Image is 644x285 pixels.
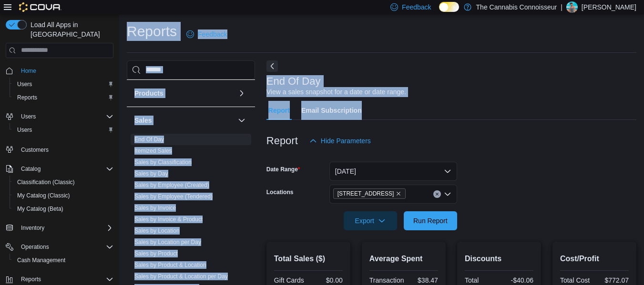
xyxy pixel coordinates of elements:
span: Run Report [413,216,448,226]
button: [DATE] [329,162,457,181]
p: | [561,1,562,13]
h1: Reports [127,22,177,41]
button: Classification (Classic) [10,176,117,189]
h3: Sales [134,116,152,125]
a: Sales by Employee (Tendered) [134,193,213,200]
div: View a sales snapshot for a date or date range. [266,87,406,97]
button: Catalog [17,163,44,175]
span: Inventory [17,222,113,234]
span: End Of Day [134,136,164,143]
span: Reports [21,275,41,283]
span: Classification (Classic) [17,178,75,186]
button: Products [134,88,234,98]
a: Customers [17,144,52,156]
button: Cash Management [10,254,117,267]
span: Cash Management [17,256,65,264]
span: Operations [21,243,49,251]
span: Users [13,124,113,136]
span: Users [17,80,32,88]
h3: Products [134,88,164,98]
button: Home [2,64,117,78]
p: The Cannabis Connoisseur [476,1,557,13]
button: Users [10,123,117,137]
h2: Cost/Profit [560,253,629,265]
span: Cash Management [13,255,113,266]
a: Sales by Classification [134,159,192,166]
span: Email Subscription [301,101,362,120]
button: Customers [2,142,117,156]
a: Sales by Location [134,227,180,234]
a: Sales by Invoice & Product [134,216,203,223]
button: Users [2,110,117,123]
h2: Total Sales ($) [274,253,343,265]
button: Next [266,60,278,72]
span: My Catalog (Beta) [13,203,113,215]
button: Clear input [433,190,441,198]
span: Customers [21,146,49,154]
span: [STREET_ADDRESS] [337,189,394,198]
div: Gift Cards [274,276,307,284]
h3: End Of Day [266,76,321,87]
a: My Catalog (Classic) [13,190,74,201]
a: Sales by Location per Day [134,239,201,246]
span: Sales by Invoice [134,204,176,212]
span: Reports [17,94,37,101]
label: Locations [266,188,294,196]
button: Inventory [17,222,48,234]
span: My Catalog (Classic) [13,190,113,201]
div: $772.07 [596,276,629,284]
a: Reports [13,92,41,103]
img: Cova [19,2,61,12]
span: Sales by Product [134,250,178,257]
button: Open list of options [444,190,451,198]
a: Users [13,79,36,90]
h2: Discounts [465,253,533,265]
span: Sales by Employee (Tendered) [134,193,213,200]
button: Users [10,78,117,91]
button: Operations [2,240,117,254]
span: Sales by Day [134,170,168,177]
a: My Catalog (Beta) [13,203,67,215]
span: Users [17,111,113,122]
input: Dark Mode [439,2,459,12]
span: Export [349,211,391,230]
span: Catalog [17,163,113,175]
button: Reports [10,91,117,104]
button: Sales [134,116,234,125]
button: Export [344,211,397,230]
a: Home [17,65,40,77]
span: Sales by Invoice & Product [134,216,203,223]
a: Itemized Sales [134,147,172,154]
a: Classification (Classic) [13,177,79,188]
span: Sales by Location [134,227,180,235]
span: My Catalog (Classic) [17,192,70,199]
a: Sales by Invoice [134,205,176,211]
span: Hide Parameters [321,136,371,146]
button: Products [236,88,247,99]
a: End Of Day [134,136,164,143]
h3: Report [266,135,298,147]
span: Reports [17,274,113,285]
h2: Average Spent [369,253,438,265]
span: Inventory [21,224,44,232]
span: Classification (Classic) [13,177,113,188]
button: Sales [236,115,247,126]
a: Sales by Employee (Created) [134,182,209,188]
span: Users [17,126,32,134]
a: Sales by Product & Location [134,262,206,268]
button: Operations [17,241,53,253]
span: Users [21,113,36,120]
span: Reports [13,92,113,103]
span: Home [21,67,36,75]
span: Report [268,101,290,120]
button: My Catalog (Classic) [10,189,117,202]
label: Date Range [266,166,300,173]
button: Reports [17,274,45,285]
button: Remove 2-1874 Scugog Street from selection in this group [396,191,401,197]
span: Sales by Classification [134,158,192,166]
span: Sales by Product & Location per Day [134,273,228,280]
span: Home [17,65,113,77]
button: Hide Parameters [306,131,375,150]
a: Cash Management [13,255,69,266]
div: Total Cost [560,276,593,284]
